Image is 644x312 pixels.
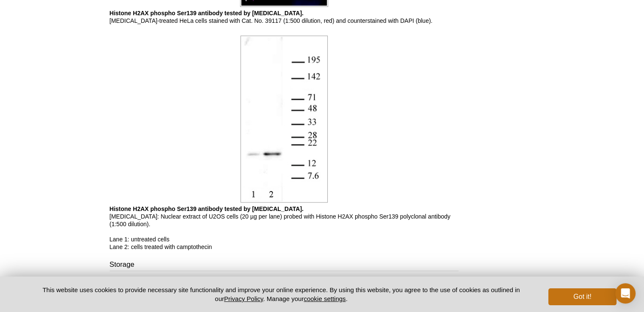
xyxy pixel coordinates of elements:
a: Privacy Policy [224,295,263,302]
button: Got it! [548,288,616,305]
b: Histone H2AX phospho Ser139 antibody tested by [MEDICAL_DATA]. [110,205,304,212]
div: Open Intercom Messenger [615,283,636,304]
p: This website uses cookies to provide necessary site functionality and improve your online experie... [28,285,535,303]
h3: Storage [110,260,459,271]
p: [MEDICAL_DATA]-treated HeLa cells stained with Cat. No. 39117 (1:500 dilution, red) and counterst... [110,9,459,25]
b: Histone H2AX phospho Ser139 antibody tested by [MEDICAL_DATA]. [110,10,304,16]
button: cookie settings [304,295,345,302]
p: [MEDICAL_DATA]: Nuclear extract of U2OS cells (20 µg per lane) probed with Histone H2AX phospho S... [110,205,459,251]
img: Histone H2A.XS139ph antibody (pAb) tested by Western blot. [240,36,328,202]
